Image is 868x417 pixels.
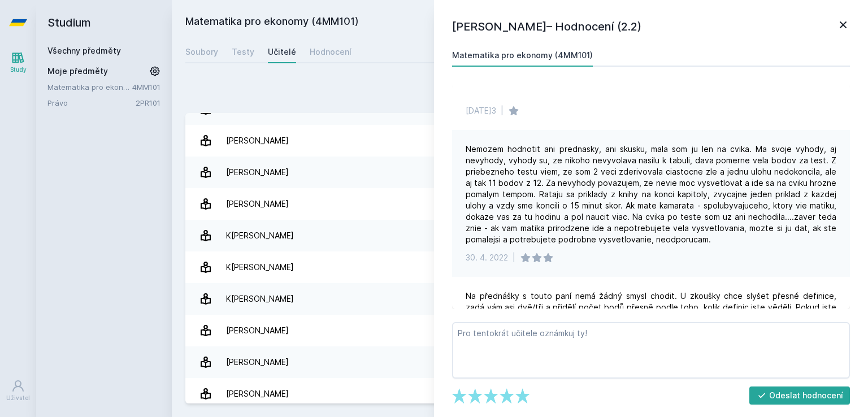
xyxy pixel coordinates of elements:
[749,386,850,405] button: Odeslat hodnocení
[47,46,121,55] a: Všechny předměty
[132,82,160,92] a: 4MM101
[226,319,289,342] div: [PERSON_NAME]
[185,378,854,410] a: [PERSON_NAME] 1 hodnocení 1.0
[501,105,504,116] div: |
[268,41,296,63] a: Učitelé
[185,125,854,157] a: [PERSON_NAME] 12 hodnocení 3.6
[232,46,254,58] div: Testy
[226,161,289,184] div: [PERSON_NAME]
[185,315,854,346] a: [PERSON_NAME] 8 hodnocení 4.0
[226,351,289,373] div: [PERSON_NAME]
[47,81,132,93] a: Matematika pro ekonomy
[2,373,34,408] a: Uživatel
[136,98,160,107] a: 2PR101
[185,346,854,378] a: [PERSON_NAME] 14 hodnocení 4.9
[226,256,294,279] div: K[PERSON_NAME]
[226,129,289,152] div: [PERSON_NAME]
[232,41,254,63] a: Testy
[185,251,854,283] a: K[PERSON_NAME] 39 hodnocení 4.6
[185,41,218,63] a: Soubory
[47,97,136,108] a: Právo
[185,46,218,58] div: Soubory
[466,290,836,381] div: Na přednášky s touto paní nemá žádný smysl chodit. U zkoušky chce slyšet přesné definice, zadá vá...
[226,383,289,405] div: [PERSON_NAME]
[185,283,854,315] a: K[PERSON_NAME] 13 hodnocení 5.0
[185,188,854,220] a: [PERSON_NAME] 12 hodnocení 2.2
[466,105,496,116] div: [DATE]3
[310,41,351,63] a: Hodnocení
[310,46,351,58] div: Hodnocení
[185,220,854,251] a: K[PERSON_NAME] 23 hodnocení 3.7
[513,252,515,263] div: |
[268,46,296,58] div: Učitelé
[185,157,854,188] a: [PERSON_NAME] 56 hodnocení 2.8
[226,288,294,310] div: K[PERSON_NAME]
[466,252,508,263] div: 30. 4. 2022
[466,144,836,245] div: Nemozem hodnotit ani prednasky, ani skusku, mala som ju len na cvika. Ma svoje vyhody, aj nevyhod...
[226,193,289,215] div: [PERSON_NAME]
[185,14,724,32] h2: Matematika pro ekonomy (4MM101)
[2,45,34,80] a: Study
[10,66,27,74] div: Study
[47,66,108,77] span: Moje předměty
[6,394,30,402] div: Uživatel
[226,224,294,247] div: K[PERSON_NAME]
